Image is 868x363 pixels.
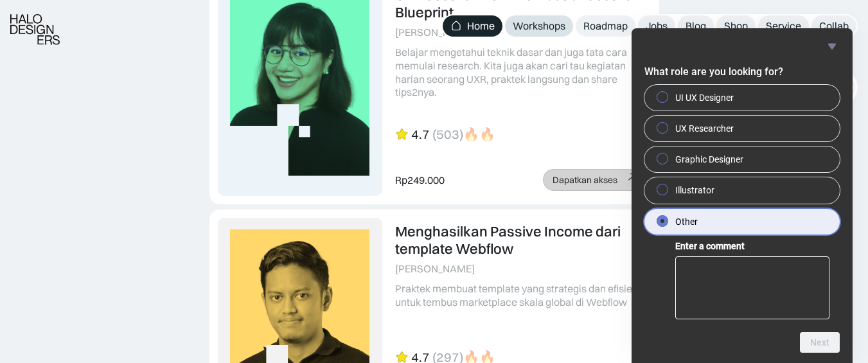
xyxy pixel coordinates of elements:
a: Shop [716,15,756,37]
div: Dapatkan akses [553,175,617,186]
span: Graphic Designer [675,153,743,166]
div: Shop [724,19,748,33]
div: What role are you looking for? [644,85,840,322]
span: UX Researcher [675,122,734,135]
textarea: Enter a comment [675,256,829,319]
div: Workshops [513,19,565,33]
a: Jobs [638,15,675,37]
a: Workshops [505,15,573,37]
div: Rp249.000 [395,173,445,187]
a: Dapatkan akses [543,169,646,191]
span: Other [675,215,698,228]
div: Jobs [646,19,668,33]
button: Next question [800,332,840,353]
div: Service [766,19,801,33]
a: Collab [811,15,856,37]
h2: What role are you looking for? [644,64,840,80]
a: Home [443,15,502,37]
div: Collab [819,19,849,33]
button: Hide survey [824,39,840,54]
div: Blog [686,19,706,33]
span: UI UX Designer [675,91,734,104]
span: Illustrator [675,184,714,197]
a: Blog [678,15,714,37]
a: Service [758,15,809,37]
a: Roadmap [576,15,635,37]
div: Home [467,19,495,33]
div: What role are you looking for? [644,39,840,353]
div: Roadmap [583,19,628,33]
label: Enter a comment [675,241,829,254]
